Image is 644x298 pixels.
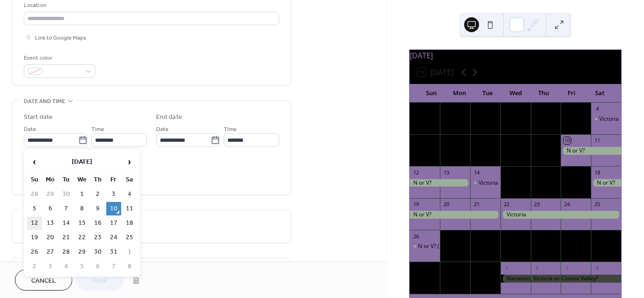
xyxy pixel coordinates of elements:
[410,50,621,61] div: [DATE]
[417,84,445,103] div: Sun
[122,202,137,215] td: 11
[412,105,419,112] div: 28
[75,173,89,187] th: We
[503,137,510,144] div: 8
[24,0,277,10] div: Location
[503,233,510,240] div: 29
[122,260,137,273] td: 8
[24,125,36,134] span: Date
[90,245,105,259] td: 30
[473,169,480,176] div: 14
[75,245,89,259] td: 29
[156,112,182,122] div: End date
[410,211,500,219] div: N or V?
[445,84,473,103] div: Mon
[501,84,529,103] div: Wed
[563,233,570,240] div: 31
[473,233,480,240] div: 28
[122,231,137,244] td: 25
[412,201,419,208] div: 19
[563,137,570,144] div: 10
[43,245,58,259] td: 27
[24,112,53,122] div: Start date
[443,233,450,240] div: 27
[503,105,510,112] div: 1
[534,137,541,144] div: 9
[561,147,621,155] div: N or V?
[563,105,570,112] div: 3
[35,33,86,43] span: Link to Google Maps
[122,216,137,230] td: 18
[59,260,74,273] td: 4
[412,169,419,176] div: 12
[412,137,419,144] div: 5
[418,243,522,250] div: N or V? (Last availability until November)
[156,125,169,134] span: Date
[106,187,121,201] td: 3
[90,260,105,273] td: 6
[27,216,42,230] td: 12
[410,179,470,187] div: N or V?
[412,233,419,240] div: 26
[503,169,510,176] div: 15
[106,245,121,259] td: 31
[27,187,42,201] td: 28
[75,202,89,215] td: 8
[473,137,480,144] div: 7
[529,84,557,103] div: Thu
[473,105,480,112] div: 30
[90,187,105,201] td: 2
[563,201,570,208] div: 24
[470,179,500,187] div: Victoria
[91,125,104,134] span: Time
[410,243,440,250] div: N or V? (Last availability until November)
[106,231,121,244] td: 24
[594,201,601,208] div: 25
[500,275,621,283] div: Nanaimo, Victoria or Comox Valley?
[122,187,137,201] td: 4
[503,201,510,208] div: 22
[534,105,541,112] div: 2
[412,264,419,271] div: 2
[43,152,121,172] th: [DATE]
[122,245,137,259] td: 1
[443,169,450,176] div: 13
[90,202,105,215] td: 9
[473,264,480,271] div: 4
[31,276,56,286] span: Cancel
[27,152,41,171] span: ‹
[43,202,58,215] td: 6
[591,115,621,123] div: Victoria
[27,260,42,273] td: 2
[224,125,237,134] span: Time
[443,137,450,144] div: 6
[24,53,94,63] div: Event color
[75,231,89,244] td: 22
[75,187,89,201] td: 1
[106,173,121,187] th: Fr
[27,173,42,187] th: Su
[123,152,137,171] span: ›
[75,216,89,230] td: 15
[500,211,621,219] div: Victoria
[90,231,105,244] td: 23
[443,201,450,208] div: 20
[594,264,601,271] div: 8
[59,173,74,187] th: Tu
[59,245,74,259] td: 28
[43,216,58,230] td: 13
[534,233,541,240] div: 30
[594,233,601,240] div: 1
[122,173,137,187] th: Sa
[59,231,74,244] td: 21
[586,84,614,103] div: Sat
[43,187,58,201] td: 29
[534,264,541,271] div: 6
[27,245,42,259] td: 26
[563,264,570,271] div: 7
[473,201,480,208] div: 21
[15,270,72,291] a: Cancel
[43,231,58,244] td: 20
[43,173,58,187] th: Mo
[473,84,501,103] div: Tue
